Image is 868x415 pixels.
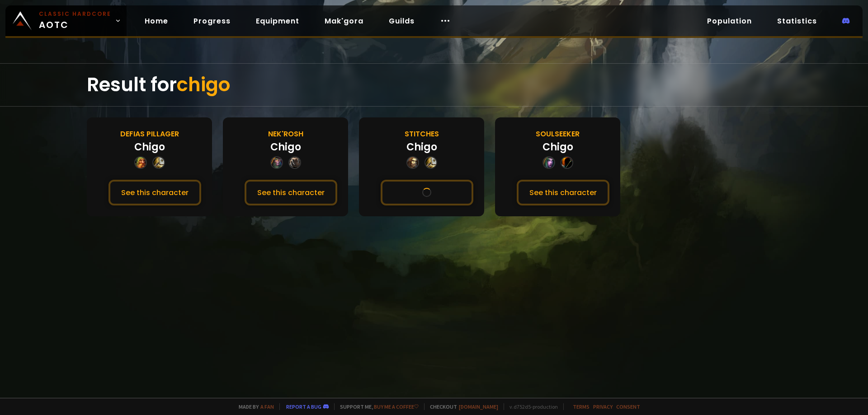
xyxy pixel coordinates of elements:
button: See this character [245,180,337,205]
button: See this character [381,180,473,205]
div: Chigo [406,140,437,154]
a: Guilds [382,12,422,30]
span: Support me, [334,403,419,410]
a: Report a bug [286,403,321,410]
div: Soulseeker [536,128,580,140]
small: Classic Hardcore [39,10,111,18]
a: Mak'gora [317,12,371,30]
button: See this character [108,180,201,205]
a: Privacy [593,403,613,410]
a: Statistics [770,12,824,30]
div: Nek'Rosh [268,128,303,140]
a: Terms [573,403,590,410]
a: a fan [260,403,274,410]
a: Progress [186,12,238,30]
div: Chigo [134,140,165,154]
button: See this character [517,180,609,205]
div: Defias Pillager [120,128,179,140]
span: Made by [233,403,274,410]
span: Checkout [424,403,498,410]
div: Chigo [542,140,573,154]
a: Home [137,12,175,30]
a: Equipment [249,12,307,30]
div: Chigo [270,140,301,154]
a: Classic HardcoreAOTC [5,5,127,36]
span: chigo [177,71,230,98]
a: Consent [616,403,640,410]
a: Buy me a coffee [374,403,419,410]
div: Stitches [405,128,439,140]
a: [DOMAIN_NAME] [459,403,498,410]
div: Result for [87,64,781,106]
a: Population [700,12,759,30]
span: AOTC [39,10,111,32]
span: v. d752d5 - production [504,403,558,410]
